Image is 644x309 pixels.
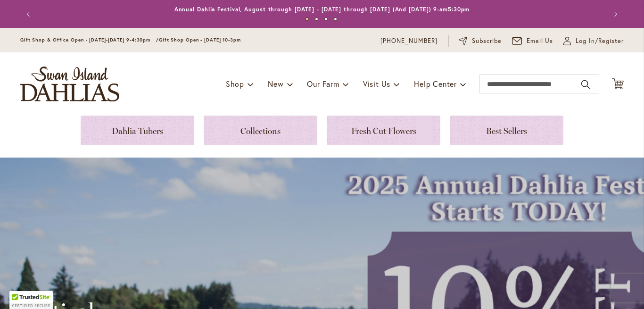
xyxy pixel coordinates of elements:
button: 3 of 4 [324,17,328,21]
a: Log In/Register [563,36,624,46]
a: store logo [20,67,119,101]
span: Subscribe [472,36,502,46]
button: 1 of 4 [305,17,309,21]
span: Help Center [414,79,457,89]
span: New [268,79,283,89]
span: Email Us [527,36,553,46]
span: Log In/Register [576,36,624,46]
a: Subscribe [459,36,502,46]
span: Visit Us [363,79,390,89]
a: [PHONE_NUMBER] [380,36,438,46]
button: Next [605,5,624,24]
button: 2 of 4 [315,17,318,21]
span: Shop [226,79,244,89]
button: 4 of 4 [334,17,337,21]
span: Gift Shop Open - [DATE] 10-3pm [159,37,241,43]
a: Annual Dahlia Festival, August through [DATE] - [DATE] through [DATE] (And [DATE]) 9-am5:30pm [174,6,470,13]
a: Email Us [512,36,553,46]
span: Gift Shop & Office Open - [DATE]-[DATE] 9-4:30pm / [20,37,159,43]
span: Our Farm [307,79,339,89]
button: Previous [20,5,39,24]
